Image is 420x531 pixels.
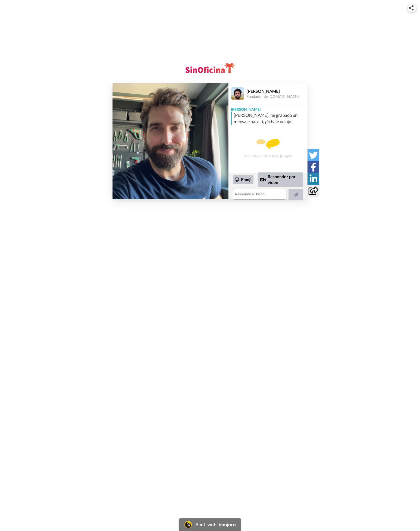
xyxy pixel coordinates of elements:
img: ic_share.svg [409,5,414,11]
div: Emoji [233,175,253,184]
div: [PERSON_NAME], he grabado un mensaje para ti, ¡échale un ojo! [234,112,306,125]
div: Responder por video [258,172,303,187]
div: Fundador de [DOMAIN_NAME] [247,94,307,99]
div: Send [PERSON_NAME] a reply. [228,127,307,170]
div: Reply by Video [260,176,266,183]
img: SinOficina logo [181,61,239,75]
img: 31adb381-5228-4b5e-b79b-dd15c330a17c-thumb.jpg [113,83,228,199]
div: [PERSON_NAME] [228,104,307,112]
img: Profile Image [231,87,244,100]
img: message.svg [256,139,280,149]
div: [PERSON_NAME] [247,89,307,94]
